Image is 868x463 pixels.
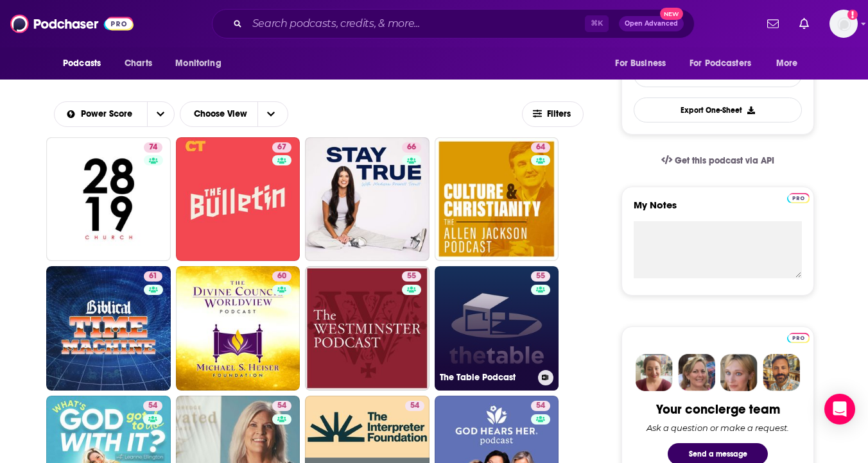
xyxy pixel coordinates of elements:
[176,137,300,262] a: 67
[116,51,160,76] a: Charts
[143,401,162,411] a: 54
[634,97,802,122] button: Export One-Sheet
[762,13,784,35] a: Show notifications dropdown
[272,271,291,282] a: 60
[46,266,171,391] a: 61
[184,103,257,125] span: Choose View
[522,101,584,127] button: Filters
[440,372,533,383] h3: The Table Podcast
[247,13,585,34] input: Search podcasts, credits, & more...
[536,141,545,154] span: 64
[787,191,810,203] a: Pro website
[55,110,147,119] button: open menu
[212,9,695,38] div: Search podcasts, credits, & more...
[720,354,758,391] img: Jules Profile
[277,141,286,154] span: 67
[619,16,684,31] button: Open AdvancedNew
[166,51,238,76] button: open menu
[606,51,682,76] button: open menu
[144,271,162,282] a: 61
[435,137,559,262] a: 64
[585,15,609,32] span: ⌘ K
[148,400,157,412] span: 54
[547,110,573,119] span: Filters
[536,270,545,283] span: 55
[63,55,101,72] span: Podcasts
[625,21,678,27] span: Open Advanced
[305,266,430,391] a: 55
[776,55,798,72] span: More
[787,193,810,203] img: Podchaser Pro
[847,10,858,20] svg: Add a profile image
[690,55,751,72] span: For Podcasters
[636,354,673,391] img: Sydney Profile
[829,10,858,38] span: Logged in as tnzgift615
[272,142,291,153] a: 67
[54,51,117,76] button: open menu
[402,142,421,153] a: 66
[651,145,785,176] a: Get this podcast via API
[410,400,419,412] span: 54
[46,137,171,262] a: 74
[794,13,814,35] a: Show notifications dropdown
[407,270,416,283] span: 55
[767,51,814,76] button: open menu
[149,270,157,283] span: 61
[824,394,855,425] div: Open Intercom Messenger
[647,423,789,433] div: Ask a question or make a request.
[615,55,666,72] span: For Business
[147,102,174,126] button: open menu
[81,110,137,119] span: Power Score
[176,266,300,391] a: 60
[829,10,858,38] button: Show profile menu
[305,137,430,262] a: 66
[407,141,416,154] span: 66
[531,401,550,411] a: 54
[660,8,683,20] span: New
[829,10,858,38] img: User Profile
[675,155,774,166] span: Get this podcast via API
[435,266,559,391] a: 55The Table Podcast
[54,101,175,127] h2: Choose List sort
[272,401,291,411] a: 54
[125,55,152,72] span: Charts
[180,101,288,127] button: Choose View
[277,400,286,412] span: 54
[536,400,545,412] span: 54
[402,271,421,282] a: 55
[787,331,810,343] a: Pro website
[405,401,424,411] a: 54
[681,51,770,76] button: open menu
[678,354,715,391] img: Barbara Profile
[656,401,780,417] div: Your concierge team
[531,142,550,153] a: 64
[277,270,286,283] span: 60
[175,55,221,72] span: Monitoring
[634,199,802,221] label: My Notes
[10,12,134,36] img: Podchaser - Follow, Share and Rate Podcasts
[763,354,800,391] img: Jon Profile
[787,333,810,343] img: Podchaser Pro
[180,101,297,127] h2: Choose View
[149,141,157,154] span: 74
[531,271,550,282] a: 55
[144,142,162,153] a: 74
